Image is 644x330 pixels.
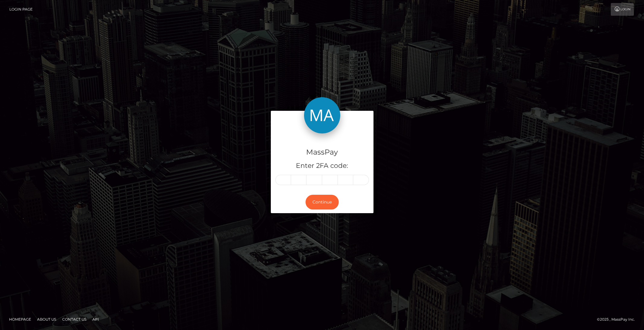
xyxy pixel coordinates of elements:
[9,3,33,16] a: Login Page
[7,315,34,324] a: Homepage
[90,315,101,324] a: API
[611,3,634,16] a: Login
[275,147,369,158] h4: MassPay
[597,316,639,323] div: © 2025 , MassPay Inc.
[275,161,369,171] h5: Enter 2FA code:
[304,97,340,133] img: MassPay
[306,195,339,210] button: Continue
[60,315,89,324] a: Contact Us
[35,315,59,324] a: About Us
